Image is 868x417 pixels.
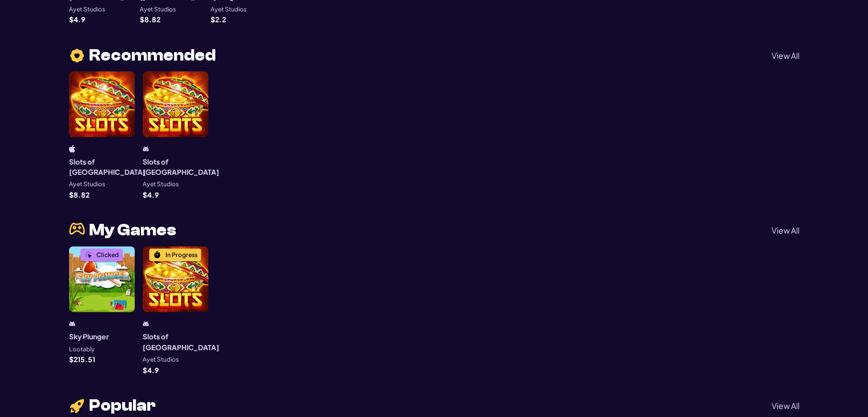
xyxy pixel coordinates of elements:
img: heart [69,47,85,64]
p: View All [772,51,800,59]
div: In Progress [165,252,197,258]
p: Ayet Studios [69,181,105,187]
p: $ 215.51 [69,356,95,363]
p: Lootably [69,346,95,352]
span: My Games [89,222,176,238]
span: Recommended [89,47,216,63]
h3: Slots of [GEOGRAPHIC_DATA] [143,157,219,178]
p: Ayet Studios [143,181,179,187]
p: $ 2.2 [211,16,226,23]
img: android [143,320,149,327]
span: Popular [89,398,156,414]
h3: Slots of [GEOGRAPHIC_DATA] [143,331,219,352]
p: $ 4.9 [143,191,159,198]
h3: Slots of [GEOGRAPHIC_DATA] [69,157,146,178]
img: money [69,222,85,238]
p: Ayet Studios [140,6,176,13]
p: View All [772,402,800,410]
p: Ayet Studios [143,356,179,363]
p: $ 8.82 [69,191,90,198]
img: Clicked [84,251,92,259]
div: Clicked [96,252,119,258]
p: $ 8.82 [140,16,160,23]
img: android [69,320,75,327]
h3: Sky Plunger [69,331,109,342]
img: rocket [69,398,85,414]
img: android [143,145,149,153]
img: ios [69,145,75,153]
p: View All [772,226,800,234]
img: In Progress [154,251,162,259]
p: Ayet Studios [211,6,247,13]
p: $ 4.9 [143,367,159,374]
p: Ayet Studios [69,6,105,13]
p: $ 4.9 [69,16,85,23]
